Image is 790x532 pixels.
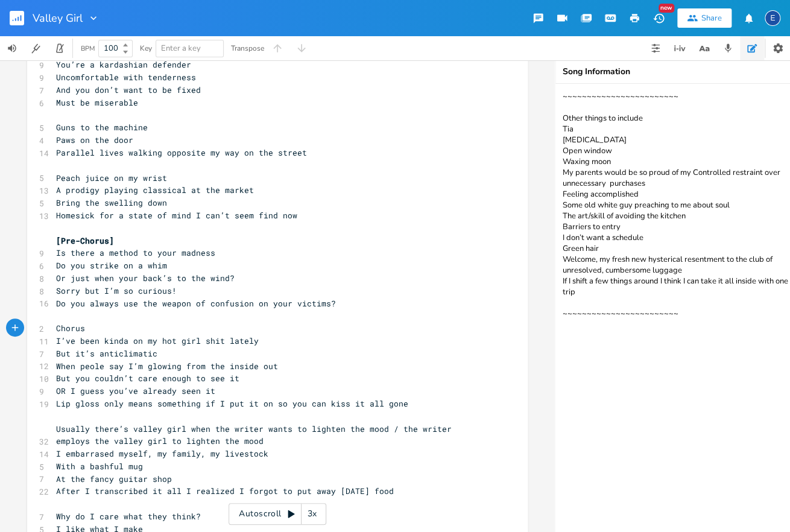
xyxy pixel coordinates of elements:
[56,486,394,496] span: After I transcribed it all I realized I forgot to put away [DATE] food
[81,45,95,52] div: BPM
[56,210,297,221] span: Homesick for a state of mind I can’t seem find now
[56,147,307,158] span: Parallel lives walking opposite my way on the street
[56,461,143,472] span: With a bashful mug
[56,185,254,195] span: A prodigy playing classical at the market
[646,7,671,29] button: New
[56,173,167,183] span: Peach juice on my wrist
[563,68,789,76] div: Song Information
[56,335,259,346] span: I’ve been kinda on my hot girl shit lately
[56,448,268,459] span: I embarrased myself, my family, my livestock
[140,45,152,52] div: Key
[229,503,326,525] div: Autoscroll
[56,398,408,409] span: Lip gloss only means something if I put it on so you can kiss it all gone
[56,235,114,246] span: [Pre-Chorus]
[765,10,780,26] div: Erin Nicole
[161,43,201,54] span: Enter a key
[56,122,148,133] span: Guns to the machine
[56,473,172,484] span: At the fancy guitar shop
[677,8,732,28] button: Share
[56,247,215,258] span: Is there a method to your madness
[56,423,457,447] span: Usually there’s valley girl when the writer wants to lighten the mood / the writer employs the va...
[56,135,133,145] span: Paws on the door
[56,273,235,283] span: Or just when your back’s to the wind?
[56,298,336,309] span: Do you always use the weapon of confusion on your victims?
[56,285,177,296] span: Sorry but I’m so curious!
[56,260,167,271] span: Do you strike on a whim
[302,503,323,525] div: 3x
[231,45,264,52] div: Transpose
[56,197,167,208] span: Bring the swelling down
[659,4,674,13] div: New
[56,323,85,334] span: Chorus
[56,348,157,359] span: But it’s anticlimatic
[701,13,722,24] div: Share
[56,97,138,108] span: Must be miserable
[56,84,201,95] span: And you don’t want to be fixed
[56,361,278,372] span: When peole say I’m glowing from the inside out
[56,59,191,70] span: You’re a kardashian defender
[33,13,83,24] span: Valley Girl
[56,373,239,384] span: But you couldn’t care enough to see it
[56,385,215,396] span: OR I guess you’ve already seen it
[765,4,780,32] button: E
[56,511,201,522] span: Why do I care what they think?
[56,72,196,83] span: Uncomfortable with tenderness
